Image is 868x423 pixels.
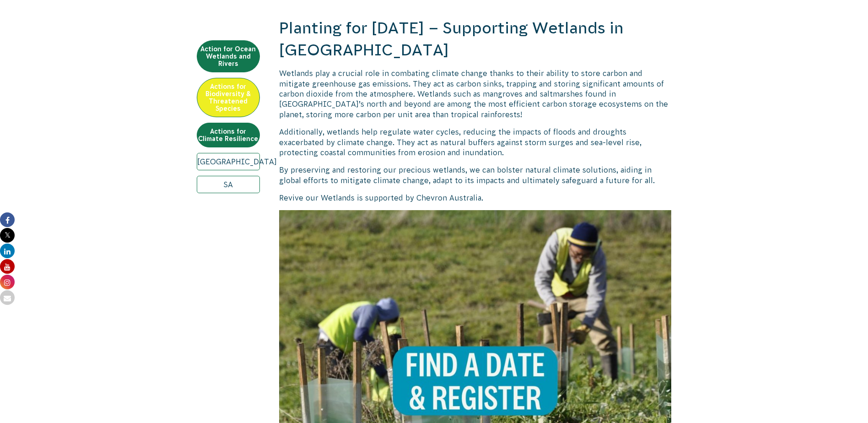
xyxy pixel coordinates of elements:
span: By preserving and restoring our precious wetlands, we can bolster natural climate solutions, aidi... [279,166,655,184]
h2: Planting for [DATE] – Supporting Wetlands in [GEOGRAPHIC_DATA] [279,17,672,61]
a: SA [197,176,260,193]
a: Actions for Climate Resilience [197,123,260,147]
span: Wetlands play a crucial role in combating climate change thanks to their ability to store carbon ... [279,69,668,119]
span: Revive our Wetlands is supported by Chevron Australia. [279,194,483,202]
span: Additionally, wetlands help regulate water cycles, reducing the impacts of floods and droughts ex... [279,128,642,157]
a: Action for Ocean Wetlands and Rivers [197,40,260,72]
a: [GEOGRAPHIC_DATA] [197,153,260,170]
a: Actions for Biodiversity & Threatened Species [197,78,260,117]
